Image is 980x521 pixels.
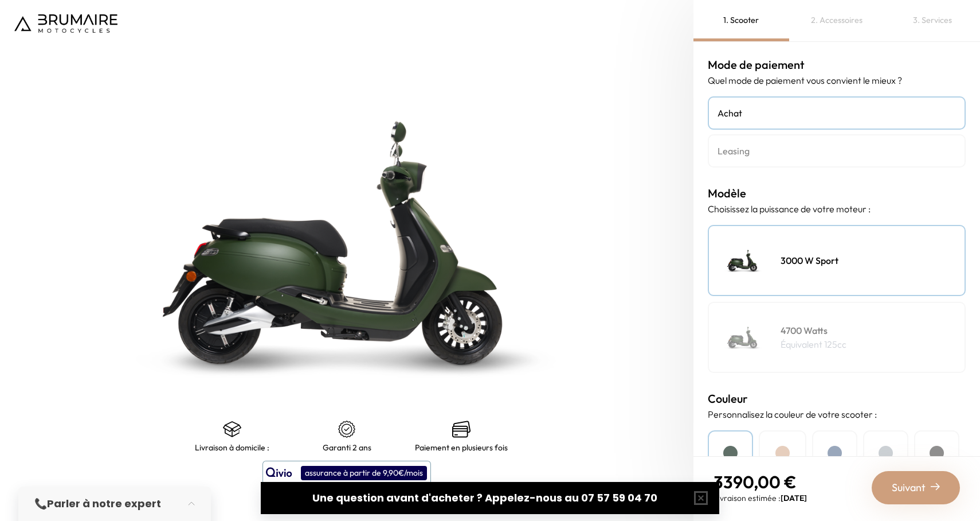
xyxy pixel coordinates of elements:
img: right-arrow-2.png [931,482,940,491]
h3: Couleur [708,390,966,407]
button: assurance à partir de 9,90€/mois [262,461,431,485]
h3: Mode de paiement [708,56,966,73]
h3: Modèle [708,185,966,202]
span: [DATE] [781,493,807,503]
img: Scooter [715,232,772,289]
img: Scooter [715,309,772,366]
p: Personnalisez la couleur de votre scooter : [708,407,966,421]
h4: 4700 Watts [781,324,846,337]
p: Livraison estimée : [714,492,807,504]
p: Livraison à domicile : [195,443,269,452]
h4: Leasing [718,144,956,158]
span: Suivant [892,480,926,496]
h4: 3000 W Sport [781,254,838,267]
img: logo qivio [266,466,292,480]
p: Garanti 2 ans [323,443,371,452]
p: Choisissez la puissance de votre moteur : [708,202,966,216]
p: Équivalent 125cc [781,337,846,351]
p: Quel mode de paiement vous convient le mieux ? [708,73,966,87]
div: assurance à partir de 9,90€/mois [301,466,427,480]
img: Logo de Brumaire [14,14,117,33]
h4: Achat [718,106,956,120]
img: credit-cards.png [452,420,471,438]
a: Leasing [708,134,966,168]
img: shipping.png [223,420,241,438]
img: certificat-de-garantie.png [338,420,356,438]
span: 3390,00 € [714,471,797,493]
p: Paiement en plusieurs fois [415,443,508,452]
